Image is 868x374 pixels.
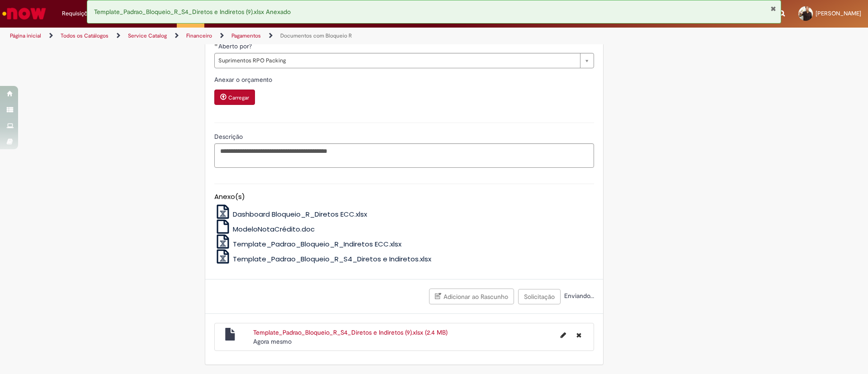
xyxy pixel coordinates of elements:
span: Template_Padrao_Bloqueio_R_Indiretos ECC.xlsx [233,239,401,249]
a: Template_Padrao_Bloqueio_R_S4_Diretos e Indiretos.xlsx [214,254,432,264]
button: Editar nome de arquivo Template_Padrao_Bloqueio_R_S4_Diretos e Indiretos (9).xlsx [555,328,571,342]
a: ModeloNotaCrédito.doc [214,224,315,234]
span: Obrigatório Preenchido [214,43,218,46]
a: Template_Padrao_Bloqueio_R_Indiretos ECC.xlsx [214,239,402,249]
a: Documentos com Bloqueio R [280,32,352,39]
small: Carregar [228,94,249,101]
button: Fechar Notificação [770,5,776,12]
span: Descrição [214,133,245,141]
a: Dashboard Bloqueio_R_Diretos ECC.xlsx [214,209,368,219]
textarea: Descrição [214,143,594,168]
a: Template_Padrao_Bloqueio_R_S4_Diretos e Indiretos (9).xlsx (2.4 MB) [253,328,448,336]
button: Carregar anexo de Anexar o orçamento [214,90,255,105]
img: ServiceNow [1,5,47,23]
span: Dashboard Bloqueio_R_Diretos ECC.xlsx [233,209,367,219]
span: Suprimentos RPO Packing [218,53,576,68]
a: Todos os Catálogos [61,32,108,39]
a: Pagamentos [231,32,261,39]
span: Template_Padrao_Bloqueio_R_S4_Diretos e Indiretos.xlsx [233,254,431,264]
button: Excluir Template_Padrao_Bloqueio_R_S4_Diretos e Indiretos (9).xlsx [571,328,587,342]
a: Financeiro [186,32,212,39]
a: Service Catalog [128,32,167,39]
h5: Anexo(s) [214,193,594,201]
span: Agora mesmo [253,337,292,346]
a: Página inicial [10,32,41,39]
span: ModeloNotaCrédito.doc [233,224,315,234]
span: Requisições [62,9,94,18]
span: Aberto por? [218,42,254,50]
ul: Trilhas de página [7,28,572,44]
span: Template_Padrao_Bloqueio_R_S4_Diretos e Indiretos (9).xlsx Anexado [94,8,291,16]
span: Anexar o orçamento [214,76,274,84]
span: Enviando... [562,292,594,300]
time: 30/09/2025 11:47:54 [253,337,292,346]
span: [PERSON_NAME] [816,9,861,17]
